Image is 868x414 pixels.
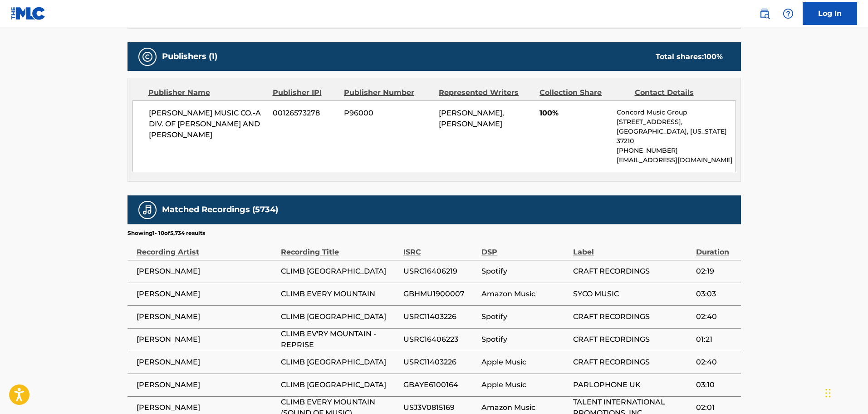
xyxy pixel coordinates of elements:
div: Represented Writers [439,87,533,98]
iframe: Chat Widget [823,370,868,414]
div: Publisher Name [148,87,266,98]
h5: Publishers (1) [162,51,217,62]
div: Help [779,5,797,23]
span: 100% [539,108,610,119]
span: CRAFT RECORDINGS [573,311,691,322]
span: Amazon Music [481,402,569,413]
div: Recording Artist [137,237,276,258]
span: [PERSON_NAME] [137,334,276,345]
div: Recording Title [281,237,399,258]
span: 02:40 [696,357,736,368]
div: Collection Share [539,87,628,98]
p: [GEOGRAPHIC_DATA], [US_STATE] 37210 [617,127,735,146]
span: GBAYE6100164 [403,379,477,390]
span: CLIMB [GEOGRAPHIC_DATA] [281,266,399,277]
span: Spotify [481,311,569,322]
span: USRC16406219 [403,266,477,277]
span: 03:03 [696,289,736,299]
span: CLIMB EV'RY MOUNTAIN - REPRISE [281,329,399,350]
span: CLIMB [GEOGRAPHIC_DATA] [281,311,399,322]
span: 00126573278 [273,108,337,119]
span: Amazon Music [481,289,569,299]
span: [PERSON_NAME] [137,402,276,413]
div: Label [573,237,691,258]
span: SYCO MUSIC [573,289,691,299]
a: Log In [803,2,857,25]
p: [EMAIL_ADDRESS][DOMAIN_NAME] [617,155,735,165]
span: GBHMU1900007 [403,289,477,299]
span: P96000 [344,108,432,119]
img: MLC Logo [11,7,46,20]
span: 100 % [704,52,723,61]
p: Concord Music Group [617,108,735,117]
span: USRC11403226 [403,357,477,368]
div: Duration [696,237,736,258]
span: USRC11403226 [403,311,477,322]
img: search [759,8,770,19]
span: [PERSON_NAME] [137,266,276,277]
span: CLIMB [GEOGRAPHIC_DATA] [281,357,399,368]
p: [PHONE_NUMBER] [617,146,735,155]
span: CLIMB [GEOGRAPHIC_DATA] [281,379,399,390]
div: Contact Details [635,87,723,98]
span: Apple Music [481,357,569,368]
img: Publishers [142,51,153,62]
span: Spotify [481,266,569,277]
span: CRAFT RECORDINGS [573,334,691,345]
span: [PERSON_NAME] [137,357,276,368]
span: CRAFT RECORDINGS [573,357,691,368]
span: 01:21 [696,334,736,345]
span: Spotify [481,334,569,345]
h5: Matched Recordings (5734) [162,205,278,215]
span: 02:01 [696,402,736,413]
span: [PERSON_NAME] [137,379,276,390]
span: 02:40 [696,311,736,322]
div: Drag [825,379,831,407]
a: Public Search [755,5,774,23]
span: Apple Music [481,379,569,390]
span: PARLOPHONE UK [573,379,691,390]
span: USRC16406223 [403,334,477,345]
span: [PERSON_NAME], [PERSON_NAME] [439,109,504,128]
span: 02:19 [696,266,736,277]
div: Publisher Number [344,87,432,98]
div: Publisher IPI [273,87,337,98]
p: [STREET_ADDRESS], [617,117,735,127]
span: CRAFT RECORDINGS [573,266,691,277]
div: ISRC [403,237,477,258]
span: [PERSON_NAME] [137,311,276,322]
span: [PERSON_NAME] MUSIC CO.-A DIV. OF [PERSON_NAME] AND [PERSON_NAME] [149,108,266,140]
div: Total shares: [656,51,723,62]
p: Showing 1 - 10 of 5,734 results [128,229,205,237]
span: [PERSON_NAME] [137,289,276,299]
span: USJ3V0815169 [403,402,477,413]
span: CLIMB EVERY MOUNTAIN [281,289,399,299]
span: 03:10 [696,379,736,390]
img: Matched Recordings [142,205,153,215]
img: help [783,8,794,19]
div: DSP [481,237,569,258]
